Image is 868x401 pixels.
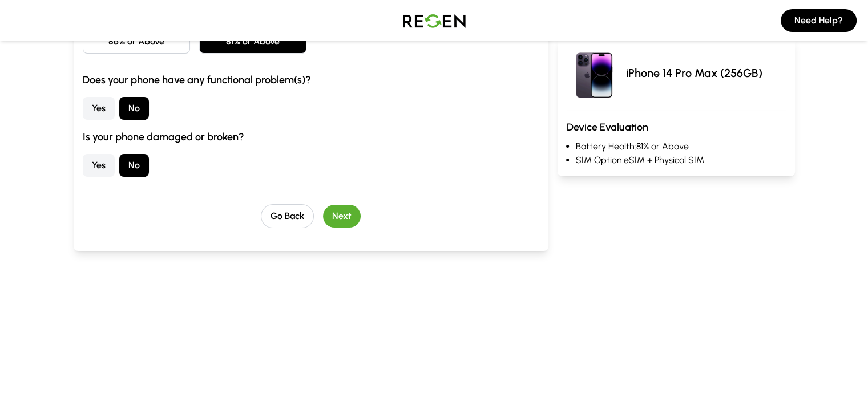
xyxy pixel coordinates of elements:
img: iPhone 14 Pro Max [567,46,621,100]
p: iPhone 14 Pro Max (256GB) [626,65,762,81]
h3: Device Evaluation [567,119,786,135]
button: Yes [83,97,115,120]
img: Logo [394,5,474,37]
h3: Is your phone damaged or broken? [83,129,539,145]
button: Go Back [261,204,314,228]
h3: Does your phone have any functional problem(s)? [83,72,539,88]
button: 81% or Above [199,30,306,54]
li: SIM Option: eSIM + Physical SIM [576,153,786,167]
button: Need Help? [781,9,857,32]
li: Battery Health: 81% or Above [576,140,786,153]
button: 86% or Above [83,30,190,54]
button: Next [323,205,361,228]
button: No [119,97,149,120]
button: Yes [83,154,115,177]
button: No [119,154,149,177]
